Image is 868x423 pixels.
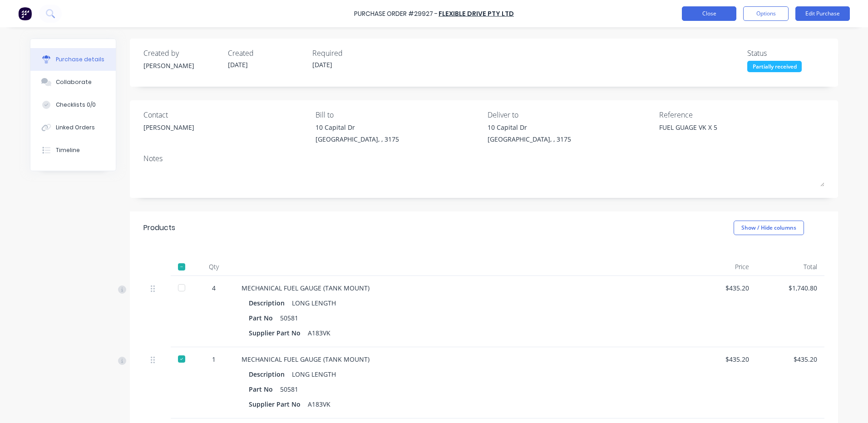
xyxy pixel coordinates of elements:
[201,354,227,364] div: 1
[242,283,681,293] div: MECHANICAL FUEL GAUGE (TANK MOUNT)
[249,383,280,396] div: Part No
[249,398,308,411] div: Supplier Part No
[747,61,802,72] div: Partially received
[316,109,481,120] div: Bill to
[56,78,92,86] div: Collaborate
[201,283,227,293] div: 4
[143,61,221,70] div: [PERSON_NAME]
[56,123,95,132] div: Linked Orders
[143,222,175,233] div: Products
[659,109,824,120] div: Reference
[488,123,571,132] div: 10 Capital Dr
[695,354,749,364] div: $435.20
[280,311,298,325] div: 50581
[734,221,804,235] button: Show / Hide columns
[280,383,298,396] div: 50581
[143,123,194,132] div: [PERSON_NAME]
[316,134,399,144] div: [GEOGRAPHIC_DATA], , 3175
[659,123,773,143] textarea: FUEL GUAGE VK X 5
[743,6,789,21] button: Options
[488,109,653,120] div: Deliver to
[764,283,817,293] div: $1,740.80
[193,258,234,276] div: Qty
[292,296,336,310] div: LONG LENGTH
[30,139,116,162] button: Timeline
[249,326,308,339] div: Supplier Part No
[56,101,96,109] div: Checklists 0/0
[30,48,116,71] button: Purchase details
[143,109,309,120] div: Contact
[488,134,571,144] div: [GEOGRAPHIC_DATA], , 3175
[56,146,80,154] div: Timeline
[143,153,824,164] div: Notes
[143,48,221,59] div: Created by
[30,116,116,139] button: Linked Orders
[292,368,336,381] div: LONG LENGTH
[242,354,681,364] div: MECHANICAL FUEL GAUGE (TANK MOUNT)
[308,326,330,339] div: A183VK
[228,48,305,59] div: Created
[764,354,817,364] div: $435.20
[688,258,756,276] div: Price
[30,71,116,93] button: Collaborate
[316,123,399,132] div: 10 Capital Dr
[747,48,824,59] div: Status
[795,6,850,21] button: Edit Purchase
[682,6,736,21] button: Close
[30,93,116,116] button: Checklists 0/0
[695,283,749,293] div: $435.20
[18,7,32,20] img: Factory
[312,48,390,59] div: Required
[249,311,280,325] div: Part No
[249,368,292,381] div: Description
[756,258,824,276] div: Total
[308,398,330,411] div: A183VK
[56,55,104,64] div: Purchase details
[249,296,292,310] div: Description
[439,9,514,18] a: FLEXIBLE DRIVE PTY LTD
[354,9,438,19] div: Purchase Order #29927 -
